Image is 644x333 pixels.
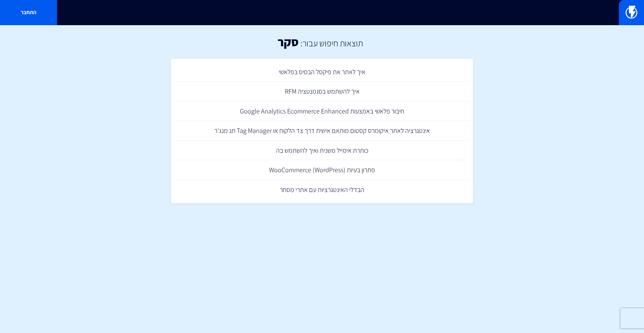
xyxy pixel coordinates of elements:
a: חיבור פלאשי באמצעות Google Analytics Ecommerce Enhanced [174,101,470,121]
a: כותרת אימייל משנית ואיך להשתמש בה [174,141,470,160]
a: הבדלי האינטגרציות עם אתרי מסחר [174,180,470,200]
a: אינטגרציה לאתר איקומרס קסטום מותאם אישית דרך צד הלקוח או Tag Manager תג מנג'ר [174,121,470,141]
a: איך להשתמש בסגמנטציה RFM [174,82,470,101]
a: פתרון בעיות (WooCommerce (WordPress [174,160,470,180]
h1: סקר [278,35,299,49]
h2: תוצאות חיפוש עבור: [299,38,363,48]
a: איך לאתר את פיקסל הבסיס בפלאשי [174,62,470,82]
